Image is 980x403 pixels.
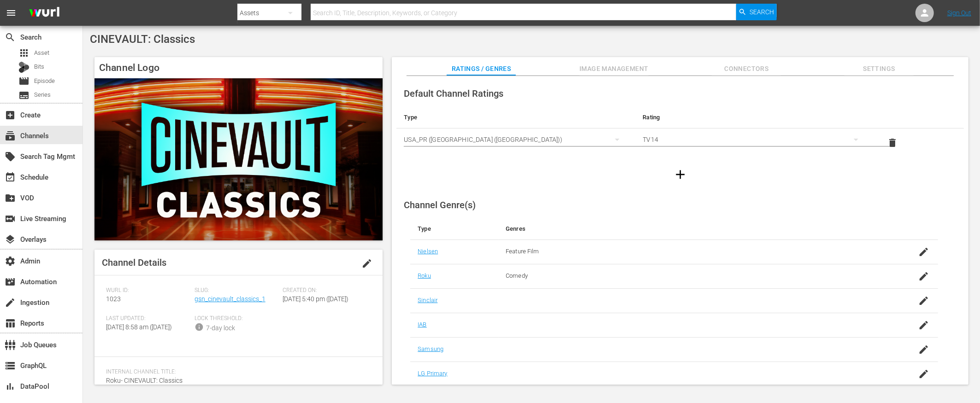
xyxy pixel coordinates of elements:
[34,48,49,58] span: Asset
[643,127,867,152] div: TV14
[22,2,66,24] img: ans4CAIJ8jUAAAAAAAAAAAAAAAAAAAAAAAAgQb4GAAAAAAAAAAAAAAAAAAAAAAAAJMjXAAAAAAAAAAAAAAAAAAAAAAAAgAT5G...
[195,322,204,332] span: info
[887,137,898,148] span: delete
[106,315,190,322] span: Last Updated:
[396,106,964,157] table: simple table
[94,78,383,240] img: CINEVAULT: Classics
[5,234,16,245] span: Overlays
[5,381,16,392] span: DataPool
[418,345,443,352] a: Samsung
[636,106,874,128] th: Rating
[5,360,16,371] span: GraphQL
[498,218,880,240] th: Genres
[94,57,383,78] h4: Channel Logo
[418,321,426,328] a: IAB
[6,7,17,18] span: menu
[361,258,372,269] span: edit
[106,295,121,303] span: 1023
[447,63,516,75] span: Ratings / Genres
[404,88,503,99] span: Default Channel Ratings
[418,370,447,377] a: LG Primary
[579,63,649,75] span: Image Management
[5,256,16,267] span: Admin
[5,130,16,141] span: Channels
[283,287,367,294] span: Created On:
[102,257,166,268] span: Channel Details
[5,297,16,308] span: Ingestion
[5,151,16,162] span: Search Tag Mgmt
[5,213,16,224] span: Live Streaming
[5,110,16,121] span: Create
[750,4,774,20] span: Search
[410,218,498,240] th: Type
[18,90,30,101] span: Series
[5,32,16,43] span: Search
[947,9,971,17] a: Sign Out
[106,368,366,376] span: Internal Channel Title:
[5,318,16,329] span: Reports
[195,315,278,322] span: Lock Threshold:
[90,33,195,46] span: CINEVAULT: Classics
[882,132,904,154] button: delete
[34,90,51,99] span: Series
[206,323,235,333] div: 7-day lock
[106,287,190,294] span: Wurl ID:
[356,252,378,275] button: edit
[404,199,476,210] span: Channel Genre(s)
[5,172,16,183] span: Schedule
[844,63,914,75] span: Settings
[418,248,438,255] a: Nielsen
[106,377,183,384] span: Roku- CINEVAULT: Classics
[396,106,635,128] th: Type
[18,62,30,73] div: Bits
[5,339,16,350] span: Job Queues
[418,297,437,304] a: Sinclair
[34,62,44,71] span: Bits
[418,272,431,279] a: Roku
[195,295,266,303] a: gsn_cinevault_classics_1
[712,63,781,75] span: Connectors
[736,4,777,20] button: Search
[18,76,30,87] span: Episode
[18,47,30,58] span: Asset
[404,127,628,152] div: USA_PR ([GEOGRAPHIC_DATA] ([GEOGRAPHIC_DATA]))
[5,193,16,204] span: VOD
[283,295,349,303] span: [DATE] 5:40 pm ([DATE])
[34,76,55,86] span: Episode
[195,287,278,294] span: Slug:
[106,323,172,331] span: [DATE] 8:58 am ([DATE])
[5,276,16,287] span: Automation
